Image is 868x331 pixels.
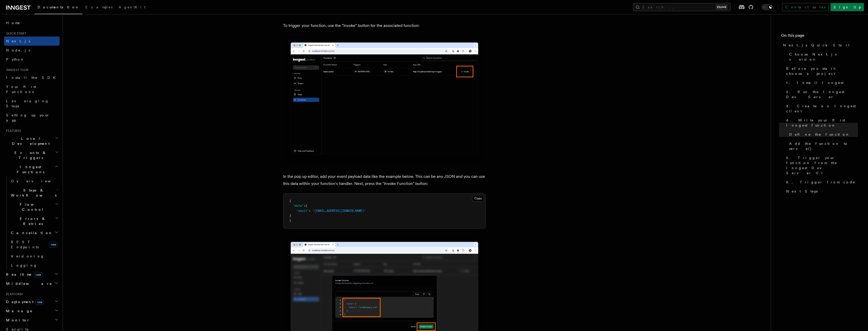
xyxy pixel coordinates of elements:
span: Overview [11,179,63,183]
a: Contact sales [782,3,828,11]
a: 4. Write your first Inngest function [784,116,858,130]
span: Documentation [38,5,79,9]
span: Middleware [4,281,52,286]
a: Documentation [34,2,82,14]
a: 6. Trigger from code [784,178,858,187]
span: new [35,299,44,305]
span: Before you start: choose a project [786,66,858,76]
span: : [309,209,311,213]
button: Manage [4,306,60,316]
span: 4. Write your first Inngest function [786,118,858,128]
span: Steps & Workflows [9,188,57,198]
a: Before you start: choose a project [784,64,858,78]
button: Monitor [4,316,60,325]
span: Add the function to serve() [789,141,858,151]
a: 2. Run the Inngest Dev Server [784,87,858,101]
button: Errors & Retries [9,214,60,228]
a: Examples [82,2,116,14]
span: REST Endpoints [11,240,39,249]
span: Local Development [4,136,55,146]
a: AgentKit [116,2,149,14]
span: "[EMAIL_ADDRESS][DOMAIN_NAME]" [312,209,366,213]
span: Events & Triggers [4,150,55,160]
button: Local Development [4,134,60,148]
a: Next.js [4,37,60,46]
span: Install the SDK [6,76,59,80]
img: Inngest Dev Server web interface's functions tab with the invoke button highlighted [283,37,486,165]
span: { [305,204,307,207]
span: } [289,214,291,217]
a: Your first Functions [4,82,60,96]
button: Realtimenew [4,270,60,279]
span: Inngest Functions [4,164,55,175]
span: Choose Next.js version [789,52,858,62]
button: Cancellation [9,228,60,237]
span: Next Steps [786,189,818,194]
div: Inngest Functions [4,177,60,270]
span: 3. Create an Inngest client [786,103,858,114]
button: Steps & Workflows [9,186,60,200]
a: Add the function to serve() [787,139,858,153]
span: Monitor [4,318,30,323]
p: In the pop up editor, add your event payload data like the example below. This can be any JSON an... [283,173,486,187]
span: Quick start [4,31,26,36]
span: "email" [297,209,309,213]
span: 2. Run the Inngest Dev Server [786,89,858,99]
button: Events & Triggers [4,148,60,162]
span: 1. Install Inngest [786,80,843,85]
span: 6. Trigger from code [786,180,855,185]
span: Leveraging Steps [6,99,49,108]
a: Next Steps [784,187,858,196]
a: REST Endpointsnew [9,237,60,252]
button: Flow Control [9,200,60,214]
span: Platform [4,292,23,296]
a: Home [4,18,60,27]
span: new [49,241,58,248]
a: 5. Trigger your function from the Inngest Dev Server UI [784,153,858,178]
a: 1. Install Inngest [784,78,858,87]
button: Toggle dark mode [762,4,774,10]
span: Features [4,129,21,133]
a: Python [4,55,60,64]
a: Overview [9,177,60,186]
span: Home [6,20,20,25]
span: Define the function [789,132,850,137]
span: Cancellation [9,230,53,235]
span: Setting up your app [6,113,50,122]
a: Versioning [9,252,60,261]
button: Copy [472,195,484,202]
a: Sign Up [830,3,864,11]
button: Middleware [4,279,60,288]
a: Define the function [787,130,858,139]
p: To trigger your function, use the "Invoke" button for the associated function: [283,22,486,29]
span: Next.js Quick Start [783,43,849,48]
span: Realtime [4,272,42,277]
span: Flow Control [9,202,55,212]
span: "data" [293,204,304,207]
a: Install the SDK [4,73,60,82]
span: } [289,219,291,222]
span: Errors & Retries [9,216,55,226]
span: Next.js [6,39,30,43]
span: new [34,272,42,277]
kbd: Ctrl+K [716,5,727,10]
a: Logging [9,261,60,270]
span: Node.js [6,48,30,52]
a: Leveraging Steps [4,96,60,111]
a: 3. Create an Inngest client [784,101,858,116]
a: Choose Next.js version [787,50,858,64]
span: Your first Functions [6,85,36,94]
span: Inngest tour [4,68,28,72]
a: Setting up your app [4,111,60,125]
span: Manage [4,308,33,313]
span: { [289,199,291,203]
span: 5. Trigger your function from the Inngest Dev Server UI [786,155,858,176]
span: Deployment [4,299,44,304]
a: Node.js [4,46,60,55]
button: Inngest Functions [4,162,60,177]
span: Python [6,57,25,61]
a: Next.js Quick Start [781,41,858,50]
span: AgentKit [119,5,145,9]
button: Search...Ctrl+K [633,3,730,11]
button: Deploymentnew [4,297,60,306]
